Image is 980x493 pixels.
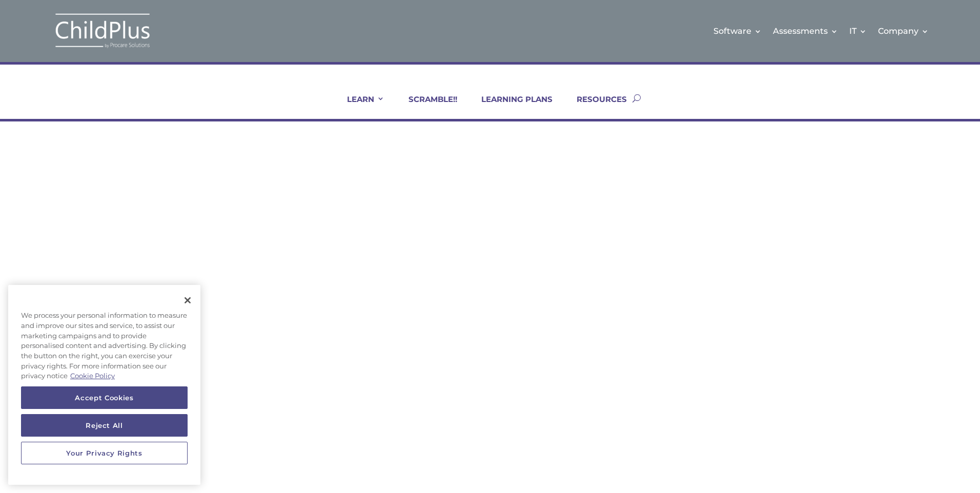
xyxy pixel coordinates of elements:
[21,414,188,437] button: Reject All
[468,94,553,119] a: LEARNING PLANS
[878,10,929,52] a: Company
[8,305,200,386] div: We process your personal information to measure and improve our sites and service, to assist our ...
[849,10,867,52] a: IT
[564,94,627,119] a: RESOURCES
[70,372,115,380] a: More information about your privacy, opens in a new tab
[8,285,200,485] div: Privacy
[773,10,838,52] a: Assessments
[21,442,188,464] button: Your Privacy Rights
[334,94,384,119] a: LEARN
[8,285,200,485] div: Cookie banner
[21,386,188,409] button: Accept Cookies
[713,10,762,52] a: Software
[176,289,199,312] button: Close
[396,94,457,119] a: SCRAMBLE!!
